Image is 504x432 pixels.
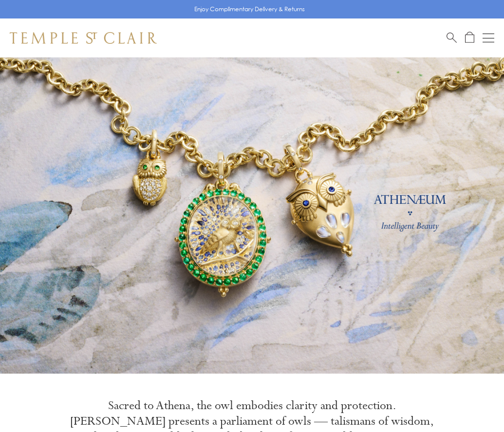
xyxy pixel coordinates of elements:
a: Open Shopping Bag [465,32,474,44]
a: Search [447,32,457,44]
img: Temple St. Clair [10,32,157,44]
button: Open navigation [483,32,494,44]
p: Enjoy Complimentary Delivery & Returns [194,4,305,14]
